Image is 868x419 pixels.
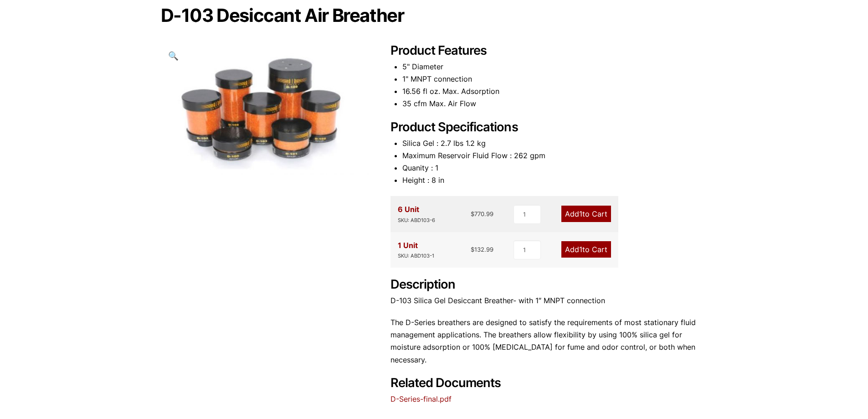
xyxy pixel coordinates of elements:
span: 1 [579,209,582,218]
span: $ [471,210,474,217]
span: 🔍 [168,51,179,61]
div: 1 Unit [398,239,434,260]
h2: Product Features [390,43,708,58]
h2: Description [390,277,708,292]
div: 6 Unit [398,203,435,224]
a: Add1to Cart [561,206,611,222]
p: D-103 Silica Gel Desiccant Breather- with 1″ MNPT connection [390,295,708,307]
span: 1 [579,245,582,254]
p: The D-Series breathers are designed to satisfy the requirements of most stationary fluid manageme... [390,316,708,366]
li: Height : 8 in [402,174,708,186]
a: D-Series-final.pdf [390,394,452,403]
li: 35 cfm Max. Air Flow [402,98,708,110]
li: 16.56 fl oz. Max. Adsorption [402,85,708,98]
h1: D-103 Desiccant Air Breather [161,6,708,25]
li: 5" Diameter [402,61,708,73]
a: View full-screen image gallery [161,43,186,68]
li: Silica Gel : 2.7 lbs 1.2 kg [402,137,708,150]
bdi: 770.99 [471,210,493,217]
bdi: 132.99 [471,246,493,253]
div: SKU: ABD103-1 [398,252,434,260]
li: Maximum Reservoir Fluid Flow : 262 gpm [402,150,708,162]
span: $ [471,246,474,253]
div: SKU: ABD103-6 [398,216,435,225]
a: Add1to Cart [561,241,611,258]
li: 1" MNPT connection [402,73,708,85]
li: Quanity : 1 [402,162,708,174]
h2: Product Specifications [390,120,708,135]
